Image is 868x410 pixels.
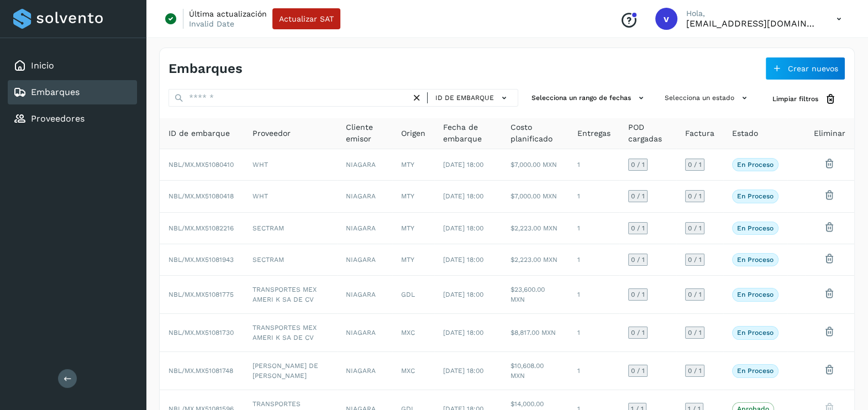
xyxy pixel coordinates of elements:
[189,19,234,29] p: Invalid Date
[502,314,569,352] td: $8,817.00 MXN
[502,181,569,212] td: $7,000.00 MXN
[435,93,494,103] span: ID de embarque
[737,192,774,200] p: En proceso
[337,149,392,181] td: NIAGARA
[688,193,702,199] span: 0 / 1
[688,329,702,336] span: 0 / 1
[392,213,434,244] td: MTY
[569,213,619,244] td: 1
[688,161,702,168] span: 0 / 1
[737,329,774,337] p: En proceso
[527,89,651,107] button: Selecciona un rango de fechas
[732,128,758,139] span: Estado
[569,276,619,314] td: 1
[511,122,560,145] span: Costo planificado
[688,225,702,232] span: 0 / 1
[337,181,392,212] td: NIAGARA
[272,8,340,29] button: Actualizar SAT
[502,352,569,390] td: $10,608.00 MXN
[169,128,230,139] span: ID de embarque
[244,181,337,212] td: WHT
[169,329,234,337] span: NBL/MX.MX51081730
[244,352,337,390] td: [PERSON_NAME] DE [PERSON_NAME]
[8,80,137,104] div: Embarques
[631,256,645,263] span: 0 / 1
[8,54,137,78] div: Inicio
[577,128,611,139] span: Entregas
[628,122,667,145] span: POD cargadas
[569,314,619,352] td: 1
[443,329,483,337] span: [DATE] 18:00
[631,367,645,374] span: 0 / 1
[169,291,234,298] span: NBL/MX.MX51081775
[685,128,714,139] span: Factura
[688,291,702,298] span: 0 / 1
[244,276,337,314] td: TRANSPORTES MEX AMERI K SA DE CV
[737,256,774,264] p: En proceso
[392,149,434,181] td: MTY
[189,9,267,19] p: Última actualización
[169,367,233,375] span: NBL/MX.MX51081748
[688,256,702,263] span: 0 / 1
[443,161,483,169] span: [DATE] 18:00
[569,244,619,276] td: 1
[337,244,392,276] td: NIAGARA
[443,256,483,264] span: [DATE] 18:00
[337,276,392,314] td: NIAGARA
[244,213,337,244] td: SECTRAM
[169,224,234,232] span: NBL/MX.MX51082216
[31,60,54,71] a: Inicio
[244,149,337,181] td: WHT
[631,291,645,298] span: 0 / 1
[346,122,383,145] span: Cliente emisor
[169,192,234,200] span: NBL/MX.MX51080418
[686,18,819,29] p: vaymartinez@niagarawater.com
[392,181,434,212] td: MTY
[686,9,819,18] p: Hola,
[392,314,434,352] td: MXC
[31,87,80,97] a: Embarques
[392,352,434,390] td: MXC
[631,161,645,168] span: 0 / 1
[688,367,702,374] span: 0 / 1
[337,213,392,244] td: NIAGARA
[244,244,337,276] td: SECTRAM
[401,128,425,139] span: Origen
[569,181,619,212] td: 1
[244,314,337,352] td: TRANSPORTES MEX AMERI K SA DE CV
[443,192,483,200] span: [DATE] 18:00
[764,89,845,109] button: Limpiar filtros
[502,276,569,314] td: $23,600.00 MXN
[169,256,234,264] span: NBL/MX.MX51081943
[8,107,137,131] div: Proveedores
[169,161,234,169] span: NBL/MX.MX51080410
[502,244,569,276] td: $2,223.00 MXN
[443,367,483,375] span: [DATE] 18:00
[631,329,645,336] span: 0 / 1
[432,90,513,106] button: ID de embarque
[337,352,392,390] td: NIAGARA
[169,61,243,77] h4: Embarques
[788,65,838,72] span: Crear nuevos
[443,122,493,145] span: Fecha de embarque
[392,276,434,314] td: GDL
[737,224,774,232] p: En proceso
[772,94,818,104] span: Limpiar filtros
[337,314,392,352] td: NIAGARA
[569,352,619,390] td: 1
[443,224,483,232] span: [DATE] 18:00
[765,57,845,80] button: Crear nuevos
[631,225,645,232] span: 0 / 1
[631,193,645,199] span: 0 / 1
[502,149,569,181] td: $7,000.00 MXN
[660,89,755,107] button: Selecciona un estado
[502,213,569,244] td: $2,223.00 MXN
[569,149,619,181] td: 1
[31,113,85,124] a: Proveedores
[814,128,845,139] span: Eliminar
[392,244,434,276] td: MTY
[737,291,774,298] p: En proceso
[737,161,774,169] p: En proceso
[737,367,774,375] p: En proceso
[279,15,334,23] span: Actualizar SAT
